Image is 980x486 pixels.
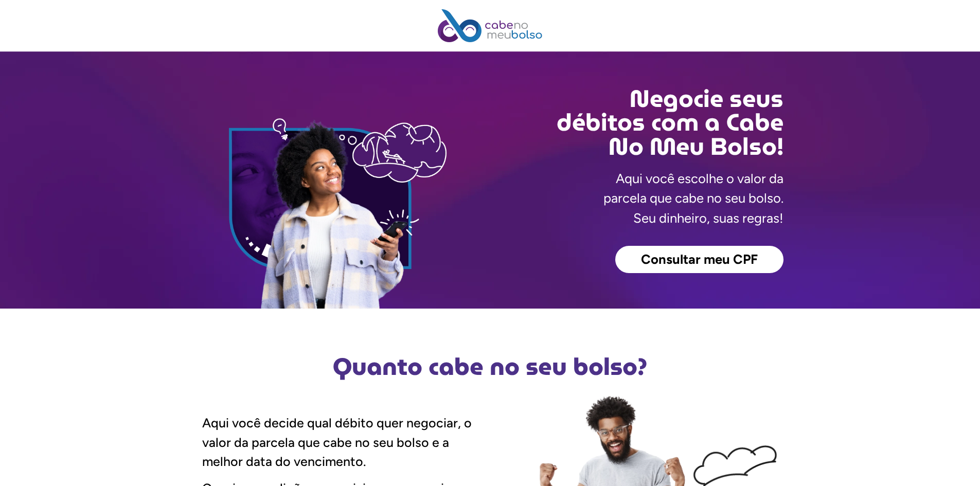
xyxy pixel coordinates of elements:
p: Aqui você escolhe o valor da parcela que cabe no seu bolso. Seu dinheiro, suas regras! [603,169,783,228]
span: Consultar meu CPF [641,253,758,266]
img: Cabe no Meu Bolso [438,9,543,42]
h2: Negocie seus débitos com a Cabe No Meu Bolso! [490,87,783,158]
p: Aqui você decide qual débito quer negociar, o valor da parcela que cabe no seu bolso e a melhor d... [202,413,490,472]
a: Consultar meu CPF [615,246,783,274]
h2: Quanto cabe no seu bolso? [197,355,783,379]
